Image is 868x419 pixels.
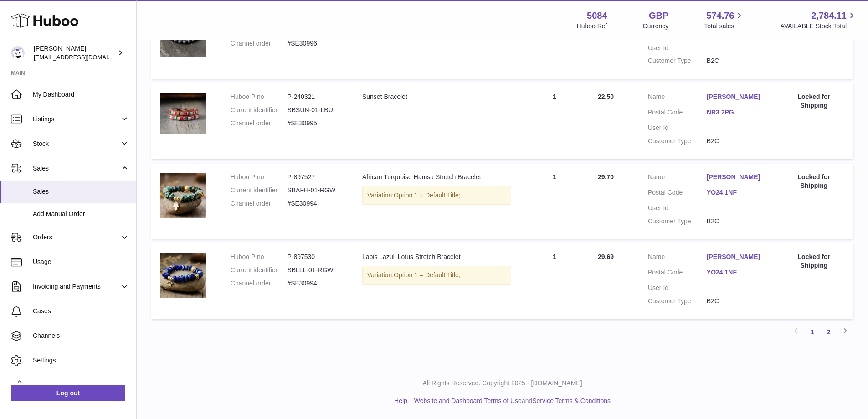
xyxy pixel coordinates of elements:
dt: Customer Type [648,137,707,145]
span: Orders [33,233,120,242]
a: Log out [11,385,125,401]
strong: GBP [649,10,668,22]
img: S91d37dde58e147879dbad03bbbd7ffa1n.webp [160,253,206,298]
a: Help [394,397,407,404]
div: Locked for Shipping [784,93,844,110]
dt: Huboo P no [231,173,288,181]
td: 1 [520,83,589,159]
span: Returns [33,381,129,389]
span: Sales [33,187,129,196]
a: [PERSON_NAME] [707,93,765,101]
dd: B2C [707,217,765,226]
span: 2,784.11 [811,10,847,22]
dt: Channel order [231,279,288,288]
span: 29.69 [598,253,614,260]
dt: Name [648,93,707,103]
dt: Customer Type [648,297,707,305]
dd: B2C [707,137,765,145]
span: 574.76 [706,10,734,22]
dt: Channel order [231,119,288,128]
td: 1 [520,4,589,79]
img: Sed85773bebd242c5b8693d80509edb3aH.webp [160,173,206,218]
dd: B2C [707,57,765,65]
a: YO24 1NF [707,188,765,197]
dd: SBLLL-01-RGW [287,266,344,274]
a: [PERSON_NAME] [707,173,765,181]
a: [PERSON_NAME] [707,253,765,261]
dd: P-897527 [287,173,344,181]
span: Sales [33,164,120,173]
span: Settings [33,356,129,365]
span: Listings [33,115,120,124]
a: NR3 2PG [707,108,765,117]
img: product-image-251902930.jpg [160,93,206,134]
span: Total sales [704,22,745,31]
div: Variation: [362,266,511,285]
div: African Turquoise Hamsa Stretch Bracelet [362,173,511,181]
span: 22.50 [598,93,614,100]
dt: User Id [648,284,707,292]
a: 574.76 Total sales [704,10,745,31]
td: 1 [520,164,589,239]
dd: #SE30994 [287,279,344,288]
dt: User Id [648,204,707,212]
dd: #SE30995 [287,119,344,128]
dt: Huboo P no [231,93,288,101]
a: Website and Dashboard Terms of Use [414,397,522,404]
dt: Channel order [231,39,288,48]
img: konstantinosmouratidis@hotmail.com [11,46,25,60]
dt: Huboo P no [231,253,288,261]
dt: Current identifier [231,186,288,195]
div: Locked for Shipping [784,173,844,190]
dt: User Id [648,124,707,132]
dt: Customer Type [648,217,707,226]
div: [PERSON_NAME] [34,44,116,62]
dt: Customer Type [648,57,707,65]
div: Lapis Lazuli Lotus Stretch Bracelet [362,253,511,261]
dt: Postal Code [648,268,707,279]
span: Stock [33,140,120,148]
div: Sunset Bracelet [362,93,511,101]
div: Huboo Ref [577,22,607,31]
strong: 5084 [587,10,607,22]
span: Option 1 = Default Title; [394,271,461,279]
a: YO24 1NF [707,268,765,277]
div: Variation: [362,186,511,205]
span: Option 1 = Default Title; [394,191,461,199]
a: 1 [804,324,821,340]
dd: P-240321 [287,93,344,101]
dd: #SE30994 [287,199,344,208]
dt: Current identifier [231,266,288,274]
dd: #SE30996 [287,39,344,48]
span: Invoicing and Payments [33,282,120,291]
li: and [411,397,611,405]
p: All Rights Reserved. Copyright 2025 - [DOMAIN_NAME] [144,379,861,388]
div: Locked for Shipping [784,253,844,270]
span: Cases [33,307,129,316]
dt: User Id [648,44,707,52]
span: 29.70 [598,173,614,181]
dt: Current identifier [231,106,288,114]
span: Add Manual Order [33,210,129,218]
dt: Postal Code [648,188,707,199]
dd: P-897530 [287,253,344,261]
dt: Name [648,173,707,184]
a: Service Terms & Conditions [532,397,611,404]
dd: SBSUN-01-LBU [287,106,344,114]
a: 2 [821,324,837,340]
span: Usage [33,258,129,266]
dd: B2C [707,297,765,305]
dd: SBAFH-01-RGW [287,186,344,195]
a: 2,784.11 AVAILABLE Stock Total [780,10,857,31]
span: Channels [33,331,129,340]
dt: Channel order [231,199,288,208]
div: Currency [643,22,669,31]
dt: Name [648,253,707,264]
dt: Postal Code [648,108,707,119]
span: My Dashboard [33,90,129,99]
span: [EMAIL_ADDRESS][DOMAIN_NAME] [34,53,134,61]
td: 1 [520,243,589,319]
span: AVAILABLE Stock Total [780,22,857,31]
